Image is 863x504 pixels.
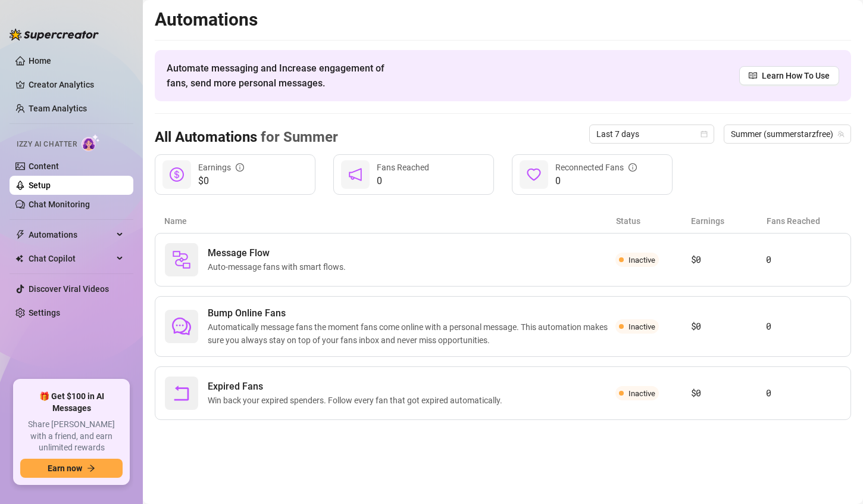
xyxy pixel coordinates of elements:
article: Earnings [691,214,766,228]
span: Inactive [629,322,655,331]
article: $0 [691,386,766,400]
span: Expired Fans [208,379,507,394]
img: svg%3e [172,250,191,269]
div: Reconnected Fans [555,161,637,174]
a: Learn How To Use [739,66,839,85]
span: comment [172,317,191,336]
span: read [749,71,757,80]
span: rollback [172,384,191,403]
h2: Automations [155,8,851,31]
div: Earnings [198,161,244,174]
img: Chat Copilot [15,254,23,263]
span: info-circle [236,163,244,172]
a: Home [29,56,51,66]
iframe: Intercom live chat [823,463,851,492]
img: logo-BBDzfeDw.svg [10,29,99,41]
span: for Summer [257,129,338,145]
span: 0 [555,174,637,188]
span: 🎁 Get $100 in AI Messages [20,391,123,414]
article: Fans Reached [767,214,842,228]
span: team [837,130,845,138]
a: Discover Viral Videos [29,284,109,294]
article: 0 [766,253,841,267]
h3: All Automations [155,128,338,147]
span: notification [348,167,362,182]
span: heart [527,167,541,182]
span: Automate messaging and Increase engagement of fans, send more personal messages. [167,61,396,91]
article: $0 [691,253,766,267]
span: arrow-right [87,464,95,472]
article: 0 [766,319,841,334]
span: thunderbolt [15,230,25,239]
span: Auto-message fans with smart flows. [208,260,351,273]
span: Earn now [48,463,82,473]
article: $0 [691,319,766,334]
a: Setup [29,181,51,190]
span: Learn How To Use [762,69,830,82]
article: 0 [766,386,841,400]
span: Win back your expired spenders. Follow every fan that got expired automatically. [208,394,507,407]
span: info-circle [629,163,637,172]
span: 0 [377,174,429,188]
button: Earn nowarrow-right [20,459,123,478]
span: Message Flow [208,246,351,260]
span: dollar [170,167,184,182]
a: Creator Analytics [29,75,124,94]
span: Inactive [629,389,655,398]
span: Fans Reached [377,163,429,172]
span: Share [PERSON_NAME] with a friend, and earn unlimited rewards [20,419,123,454]
a: Chat Monitoring [29,200,90,209]
article: Status [616,214,691,228]
span: Izzy AI Chatter [17,139,77,150]
img: AI Chatter [82,134,100,151]
span: Inactive [629,256,655,265]
span: Summer (summerstarzfree) [731,125,844,143]
article: Name [164,214,616,228]
a: Settings [29,308,60,318]
span: Automations [29,225,113,244]
span: calendar [701,130,708,138]
a: Team Analytics [29,104,87,113]
span: Bump Online Fans [208,306,615,321]
span: Automatically message fans the moment fans come online with a personal message. This automation m... [208,321,615,347]
a: Content [29,161,59,171]
span: Chat Copilot [29,249,113,268]
span: $0 [198,174,244,188]
span: Last 7 days [596,125,707,143]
